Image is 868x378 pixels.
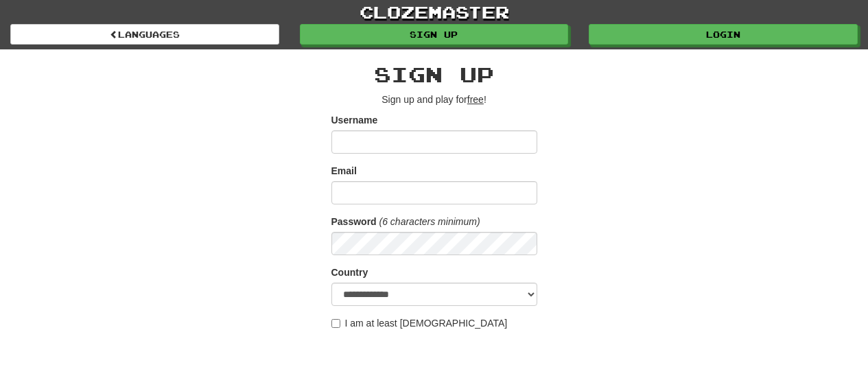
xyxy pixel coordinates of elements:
[331,215,377,228] label: Password
[10,24,279,45] a: Languages
[331,63,537,86] h2: Sign up
[331,319,340,328] input: I am at least [DEMOGRAPHIC_DATA]
[331,93,537,106] p: Sign up and play for !
[589,24,858,45] a: Login
[331,164,357,178] label: Email
[379,216,480,227] em: (6 characters minimum)
[331,316,508,330] label: I am at least [DEMOGRAPHIC_DATA]
[467,94,484,105] u: free
[331,113,378,127] label: Username
[331,265,368,279] label: Country
[300,24,569,45] a: Sign up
